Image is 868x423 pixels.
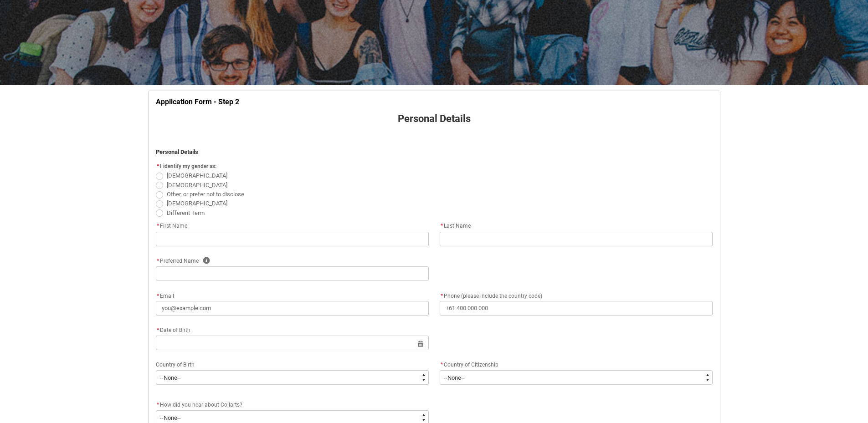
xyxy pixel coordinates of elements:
span: [DEMOGRAPHIC_DATA] [167,200,227,207]
strong: Application Form - Step 2 [156,97,239,106]
span: [DEMOGRAPHIC_DATA] [167,172,227,179]
input: +61 400 000 000 [440,301,713,316]
input: you@example.com [156,301,429,316]
span: [DEMOGRAPHIC_DATA] [167,182,227,189]
abbr: required [441,293,443,299]
abbr: required [157,258,159,264]
span: Preferred Name [156,258,199,264]
span: I identify my gender as: [160,163,216,169]
span: First Name [156,223,187,229]
abbr: required [157,223,159,229]
abbr: required [157,163,159,169]
strong: Personal Details [398,113,471,124]
span: How did you hear about Collarts? [160,402,242,408]
label: Phone (please include the country code) [440,290,546,300]
span: Country of Birth [156,362,195,368]
span: Date of Birth [156,327,190,333]
label: Email [156,290,178,300]
span: Different Term [167,209,205,216]
span: Other, or prefer not to disclose [167,191,244,198]
strong: Personal Details [156,148,198,155]
abbr: required [157,293,159,299]
abbr: required [441,223,443,229]
span: Country of Citizenship [444,362,498,368]
abbr: required [441,362,443,368]
abbr: required [157,402,159,408]
span: Last Name [440,223,471,229]
abbr: required [157,327,159,333]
